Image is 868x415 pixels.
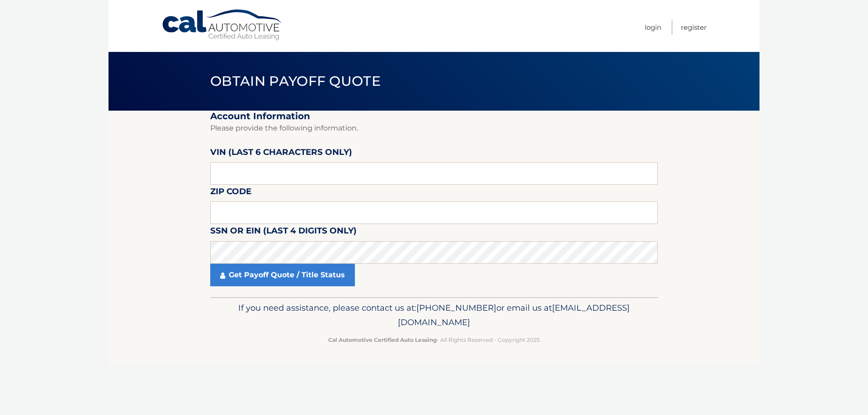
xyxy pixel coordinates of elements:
p: - All Rights Reserved - Copyright 2025 [216,335,652,345]
span: Obtain Payoff Quote [210,73,381,89]
label: SSN or EIN (last 4 digits only) [210,224,357,241]
label: VIN (last 6 characters only) [210,145,352,162]
p: Please provide the following information. [210,122,658,135]
a: Login [645,20,661,35]
h2: Account Information [210,111,658,122]
a: Register [681,20,707,35]
p: If you need assistance, please contact us at: or email us at [216,301,652,330]
label: Zip Code [210,185,251,201]
span: [PHONE_NUMBER] [416,303,496,313]
a: Get Payoff Quote / Title Status [210,264,355,286]
a: Cal Automotive [161,9,283,41]
strong: Cal Automotive Certified Auto Leasing [328,336,437,343]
